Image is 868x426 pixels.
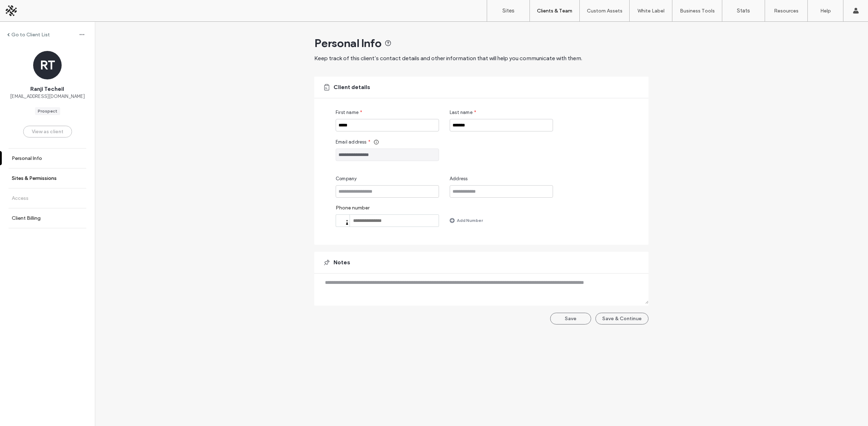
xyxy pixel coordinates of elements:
label: Help [820,8,831,14]
label: Access [12,195,29,201]
label: Custom Assets [587,8,622,14]
span: Keep track of this client’s contact details and other information that will help you communicate ... [314,55,582,62]
span: Personal Info [314,36,382,50]
span: [EMAIL_ADDRESS][DOMAIN_NAME] [10,93,85,100]
label: Clients & Team [537,8,572,14]
span: Last name [450,109,472,116]
input: Address [450,185,553,198]
span: Ranji Techeil [30,85,64,93]
label: Resources [774,8,799,14]
input: Company [336,185,439,198]
div: Prospect [38,108,57,114]
span: First name [336,109,358,116]
button: Save [550,313,591,324]
button: Save & Continue [595,313,649,324]
span: Address [450,175,467,182]
input: Last name [450,119,553,131]
input: Email address [336,149,439,161]
label: Sites [502,7,515,14]
span: Client details [334,83,370,91]
span: Email address [336,139,367,146]
label: Business Tools [680,8,715,14]
span: Company [336,175,357,182]
span: Help [16,5,31,11]
div: RT [33,51,62,79]
label: Add Number [457,214,483,227]
input: First name [336,119,439,131]
label: Client Billing [12,215,41,221]
label: Stats [737,7,750,14]
label: Phone number [336,205,439,214]
label: Sites & Permissions [12,175,57,181]
label: Go to Client List [11,32,50,38]
label: White Label [637,8,665,14]
label: Personal Info [12,155,42,161]
span: Notes [334,259,350,266]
